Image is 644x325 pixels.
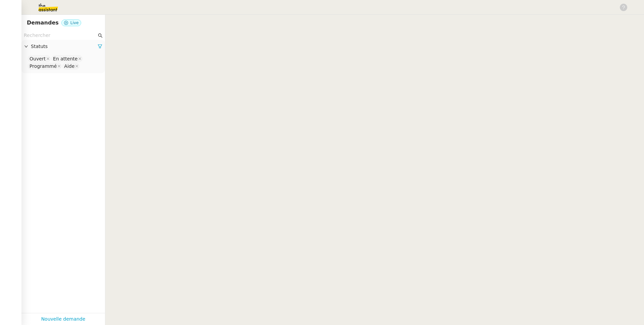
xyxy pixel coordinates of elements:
span: Live [70,20,79,25]
nz-select-item: En attente [51,55,83,62]
nz-page-header-title: Demandes [27,18,59,28]
input: Rechercher [24,32,97,39]
div: Aide [64,63,74,69]
nz-select-item: Aide [62,63,79,69]
span: Statuts [31,43,98,50]
div: Statuts [21,40,105,53]
nz-select-item: Programmé [28,63,62,69]
div: En attente [53,56,77,62]
div: Ouvert [30,56,46,62]
nz-select-item: Ouvert [28,55,51,62]
div: Programmé [30,63,57,69]
a: Nouvelle demande [41,315,86,323]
